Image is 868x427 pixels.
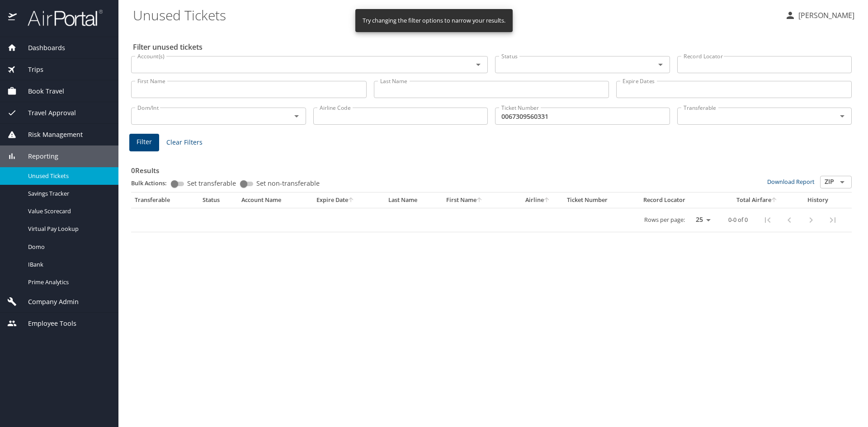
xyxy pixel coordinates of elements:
span: Set transferable [187,180,236,187]
button: sort [771,197,778,203]
div: Try changing the filter options to narrow your results. [363,12,505,29]
span: IBank [28,260,108,269]
button: [PERSON_NAME] [781,7,858,23]
th: Expire Date [313,192,385,208]
span: Travel Approval [17,108,76,118]
span: Prime Analytics [28,278,108,286]
button: Filter [129,134,159,151]
span: Reporting [17,151,58,161]
span: Unused Tickets [28,172,108,180]
button: Open [654,58,667,71]
th: Status [199,192,238,208]
span: Clear Filters [166,137,203,148]
th: Ticket Number [563,192,640,208]
th: Airline [512,192,563,208]
button: Open [836,110,849,122]
button: Clear Filters [163,134,206,151]
a: Download Report [767,178,815,186]
select: rows per page [689,213,714,227]
p: Bulk Actions: [131,179,174,187]
button: Open [290,110,303,122]
span: Domo [28,243,108,251]
span: Book Travel [17,86,64,96]
p: 0-0 of 0 [728,217,748,223]
span: Trips [17,65,43,75]
img: airportal-logo.png [18,9,103,27]
h2: Filter unused tickets [133,40,854,54]
span: Company Admin [17,297,79,307]
button: sort [544,197,550,203]
th: Record Locator [640,192,718,208]
h3: 0 Results [131,160,852,176]
span: Dashboards [17,43,65,53]
th: Total Airfare [718,192,796,208]
span: Value Scorecard [28,207,108,216]
p: [PERSON_NAME] [796,10,854,21]
p: Rows per page: [644,217,685,223]
button: sort [476,197,483,203]
img: icon-airportal.png [8,9,18,27]
th: Account Name [238,192,313,208]
th: First Name [443,192,513,208]
button: sort [348,197,354,203]
table: custom pagination table [131,192,852,232]
span: Risk Management [17,130,83,140]
span: Filter [137,136,152,148]
button: Open [836,176,849,188]
span: Savings Tracker [28,189,108,198]
th: Last Name [385,192,443,208]
span: Set non-transferable [256,180,320,187]
button: Open [472,58,485,71]
span: Virtual Pay Lookup [28,225,108,233]
div: Transferable [135,196,195,204]
h1: Unused Tickets [133,1,778,29]
span: Employee Tools [17,319,76,328]
th: History [796,192,840,208]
